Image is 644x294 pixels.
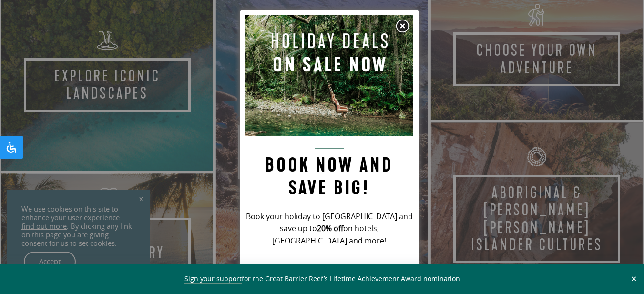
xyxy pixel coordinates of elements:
[6,142,17,153] svg: Open Accessibility Panel
[317,223,343,233] strong: 20% off
[245,211,413,248] p: Book your holiday to [GEOGRAPHIC_DATA] and save up to on hotels, [GEOGRAPHIC_DATA] and more!
[184,274,242,284] a: Sign your support
[395,19,409,33] img: Close
[628,274,639,283] button: Close
[184,274,460,284] span: for the Great Barrier Reef’s Lifetime Achievement Award nomination
[245,15,413,136] img: Pop up image for Holiday Packages
[245,148,413,200] h2: Book now and save big!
